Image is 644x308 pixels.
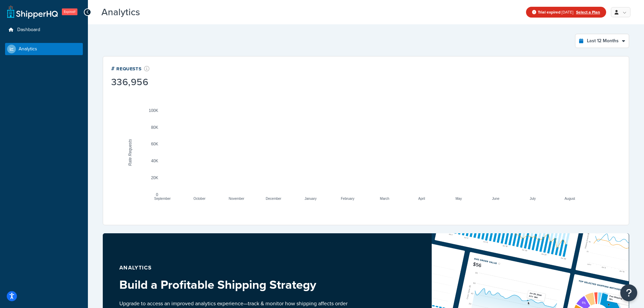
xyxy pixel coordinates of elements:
text: 20K [151,175,158,180]
text: November [229,197,245,200]
text: June [492,197,500,200]
text: 0 [156,192,158,197]
h3: Analytics [101,7,519,18]
h3: Build a Profitable Shipping Strategy [119,278,350,291]
text: February [341,197,354,200]
text: 80K [151,125,158,130]
text: January [305,197,317,200]
button: Open Resource Center [620,284,637,301]
text: March [380,197,389,200]
text: Rate Requests [128,139,133,166]
span: Dashboard [17,27,40,33]
a: Select a Plan [576,9,600,15]
text: July [530,197,536,200]
text: December [266,197,282,200]
text: August [565,197,575,200]
span: Expired! [62,8,77,15]
text: September [154,197,171,200]
div: 336,956 [111,77,150,87]
text: 60K [151,142,158,146]
a: Dashboard [5,24,83,36]
text: October [193,197,206,200]
span: [DATE] [538,9,573,15]
svg: A chart. [111,88,621,217]
text: April [418,197,425,200]
text: May [455,197,462,200]
text: 40K [151,159,158,163]
text: 100K [149,108,158,113]
span: Beta [142,9,165,17]
strong: Trial expired [538,9,560,15]
p: Analytics [119,263,350,273]
a: Analytics [5,43,83,55]
span: Analytics [19,46,37,52]
div: # Requests [111,65,150,72]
